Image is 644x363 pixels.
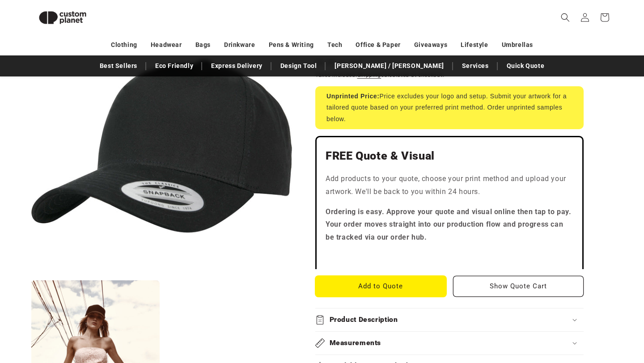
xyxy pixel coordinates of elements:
p: Add products to your quote, choose your print method and upload your artwork. We'll be back to yo... [326,173,573,198]
a: Quick Quote [502,58,549,74]
h2: Measurements [330,338,381,348]
summary: Measurements [315,332,584,355]
h2: Product Description [330,315,398,325]
a: Pens & Writing [269,37,314,53]
a: Lifestyle [461,37,488,53]
iframe: Chat Widget [491,266,644,363]
button: Show Quote Cart [453,276,584,297]
strong: Ordering is easy. Approve your quote and visual online then tap to pay. Your order moves straight... [326,207,572,242]
button: Add to Quote [315,276,446,297]
summary: Search [555,8,575,27]
div: Price excludes your logo and setup. Submit your artwork for a tailored quote based on your prefer... [315,86,584,129]
h2: FREE Quote & Visual [326,149,573,163]
a: Best Sellers [95,58,142,74]
a: Bags [195,37,211,53]
a: Headwear [151,37,182,53]
a: Design Tool [276,58,322,74]
a: Services [458,58,493,74]
a: Office & Paper [356,37,400,53]
img: Custom Planet [31,4,94,32]
a: Umbrellas [502,37,533,53]
a: Drinkware [224,37,255,53]
a: Giveaways [414,37,447,53]
a: Express Delivery [207,58,267,74]
a: Clothing [111,37,137,53]
summary: Product Description [315,308,584,331]
a: [PERSON_NAME] / [PERSON_NAME] [330,58,448,74]
strong: Unprinted Price: [326,93,380,100]
a: Eco Friendly [151,58,198,74]
iframe: Customer reviews powered by Trustpilot [326,251,573,260]
a: Tech [327,37,342,53]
